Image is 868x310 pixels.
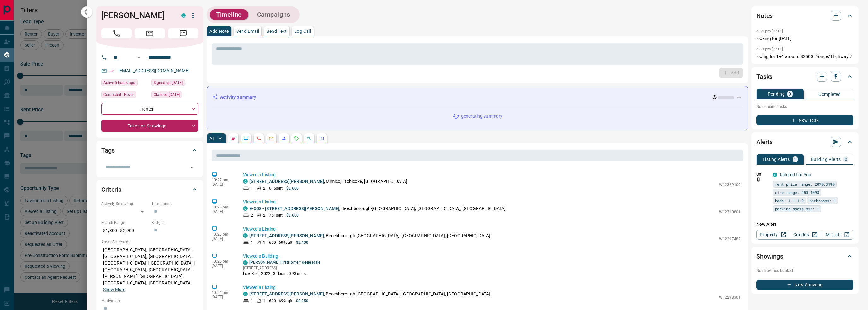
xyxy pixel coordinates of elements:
[101,184,122,195] h2: Criteria
[756,72,772,82] h2: Tasks
[187,163,196,172] button: Open
[103,91,134,98] span: Contacted - Never
[212,209,234,214] p: [DATE]
[210,9,248,20] button: Timeline
[789,230,821,240] a: Condos
[151,201,198,207] p: Timeframe:
[263,298,265,304] p: 1
[307,136,312,141] svg: Opportunities
[243,206,248,211] div: condos.ca
[101,143,198,158] div: Tags
[243,292,248,296] div: condos.ca
[212,264,234,268] p: [DATE]
[212,237,234,241] p: [DATE]
[296,298,308,304] p: $2,350
[151,79,198,88] div: Thu Jul 31 2025
[243,172,741,178] p: Viewed a Listing
[294,136,299,141] svg: Requests
[101,225,148,236] p: $1,300 - $2,900
[821,230,853,240] a: Mr.Loft
[461,113,502,120] p: generating summary
[249,205,506,212] p: , Beechborough-[GEOGRAPHIC_DATA], [GEOGRAPHIC_DATA], [GEOGRAPHIC_DATA]
[756,280,853,290] button: New Showing
[756,115,853,125] button: New Task
[775,189,819,196] span: size range: 450,1098
[103,79,135,86] span: Active 5 hours ago
[101,220,148,225] p: Search Range:
[231,136,236,141] svg: Notes
[775,181,835,187] span: rent price range: 2070,3190
[263,240,265,245] p: 1
[719,236,741,242] p: W12297482
[118,68,190,73] a: [EMAIL_ADDRESS][DOMAIN_NAME]
[168,28,198,38] span: Message
[249,178,407,185] p: , Mimico, Etobicoke, [GEOGRAPHIC_DATA]
[101,79,148,88] div: Sat Aug 16 2025
[251,185,253,191] p: 1
[251,240,253,245] p: 1
[294,29,311,33] p: Log Call
[249,206,339,211] a: E-308 - [STREET_ADDRESS][PERSON_NAME]
[209,29,229,33] p: Add Note
[101,239,198,245] p: Areas Searched:
[773,173,777,177] div: condos.ca
[243,226,741,232] p: Viewed a Listing
[243,233,248,238] div: condos.ca
[101,182,198,197] div: Criteria
[101,245,198,295] p: [GEOGRAPHIC_DATA], [GEOGRAPHIC_DATA], [GEOGRAPHIC_DATA], [GEOGRAPHIC_DATA], [GEOGRAPHIC_DATA] | [...
[269,185,283,191] p: 615 sqft
[212,232,234,237] p: 10:25 pm
[251,298,253,304] p: 1
[249,291,490,297] p: , Beechborough-[GEOGRAPHIC_DATA], [GEOGRAPHIC_DATA], [GEOGRAPHIC_DATA]
[756,172,769,177] p: Off
[243,179,248,184] div: condos.ca
[249,232,490,239] p: , Beechborough-[GEOGRAPHIC_DATA], [GEOGRAPHIC_DATA], [GEOGRAPHIC_DATA]
[286,213,299,218] p: $2,600
[756,11,773,21] h2: Notes
[779,172,811,177] a: Tailored For You
[789,92,791,96] p: 0
[101,201,148,207] p: Actively Searching:
[243,284,741,291] p: Viewed a Listing
[269,240,292,245] p: 600 - 699 sqft
[809,197,836,204] span: bathrooms: 1
[756,177,761,182] svg: Push Notification Only
[763,157,790,161] p: Listing Alerts
[243,265,320,271] p: [STREET_ADDRESS]
[209,136,214,141] p: All
[269,136,274,141] svg: Emails
[719,295,741,300] p: W12298301
[249,291,324,296] a: [STREET_ADDRESS][PERSON_NAME]
[263,213,265,218] p: 2
[756,251,783,261] h2: Showings
[101,120,198,132] div: Taken on Showings
[103,286,125,293] button: Show More
[154,79,183,86] span: Signed up [DATE]
[267,29,287,33] p: Send Text
[101,10,172,20] h1: [PERSON_NAME]
[845,157,847,161] p: 0
[212,205,234,209] p: 10:25 pm
[243,253,741,260] p: Viewed a Building
[243,271,320,277] p: Low-Rise | 2022 | 3 floors | 393 units
[249,179,324,184] a: [STREET_ADDRESS][PERSON_NAME]
[756,102,853,111] p: No pending tasks
[756,137,773,147] h2: Alerts
[251,213,253,218] p: 2
[719,182,741,188] p: W12329109
[756,53,853,60] p: looing for 1+1 around $2500. Yonge/ Highway 7
[251,9,296,20] button: Campaigns
[101,103,198,115] div: Renter
[719,209,741,215] p: W12310801
[269,213,283,218] p: 751 sqft
[756,230,789,240] a: Property
[220,94,256,101] p: Activity Summary
[296,240,308,245] p: $2,400
[181,13,186,18] div: condos.ca
[154,91,180,98] span: Claimed [DATE]
[794,157,796,161] p: 1
[236,29,259,33] p: Send Email
[286,185,299,191] p: $2,600
[756,29,783,33] p: 4:54 pm [DATE]
[756,35,853,42] p: looking for [DATE]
